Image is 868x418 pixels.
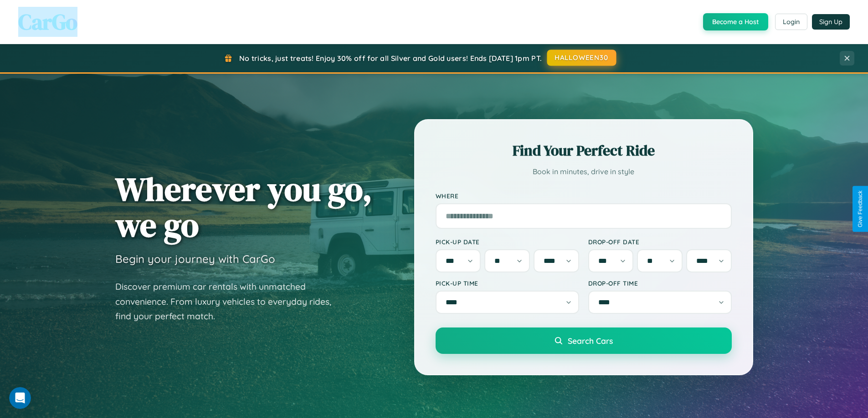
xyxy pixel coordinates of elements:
[436,141,732,161] h2: Find Your Perfect Ride
[239,54,542,63] span: No tricks, just treats! Enjoy 30% off for all Silver and Gold users! Ends [DATE] 1pm PT.
[436,238,579,246] label: Pick-up Date
[18,7,77,37] span: CarGo
[436,192,732,200] label: Where
[547,50,616,66] button: HALLOWEEN30
[115,171,372,243] h1: Wherever you go, we go
[436,327,732,354] button: Search Cars
[115,279,343,324] p: Discover premium car rentals with unmatched convenience. From luxury vehicles to everyday rides, ...
[436,279,579,287] label: Pick-up Time
[9,387,31,409] iframe: Intercom live chat
[857,191,863,227] div: Give Feedback
[588,279,732,287] label: Drop-off Time
[115,252,275,266] h3: Begin your journey with CarGo
[775,14,807,30] button: Login
[588,238,732,246] label: Drop-off Date
[436,165,732,178] p: Book in minutes, drive in style
[703,13,768,30] button: Become a Host
[812,14,850,30] button: Sign Up
[568,336,613,346] span: Search Cars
